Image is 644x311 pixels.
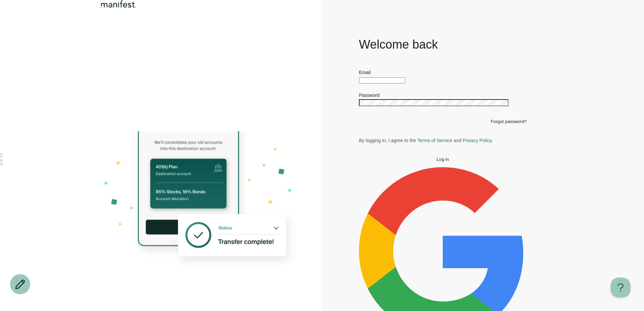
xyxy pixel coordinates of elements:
[359,157,527,162] button: Log in
[437,157,449,162] span: Log in
[417,138,452,143] a: Terms of Service
[359,70,371,75] label: Email
[359,137,527,143] p: By logging in, I agree to the and .
[359,92,379,98] label: Password
[359,37,527,53] h1: Welcome back
[491,119,527,124] button: Forgot password?
[463,138,491,143] a: Privacy Policy
[610,277,631,298] iframe: Help Scout Beacon - Open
